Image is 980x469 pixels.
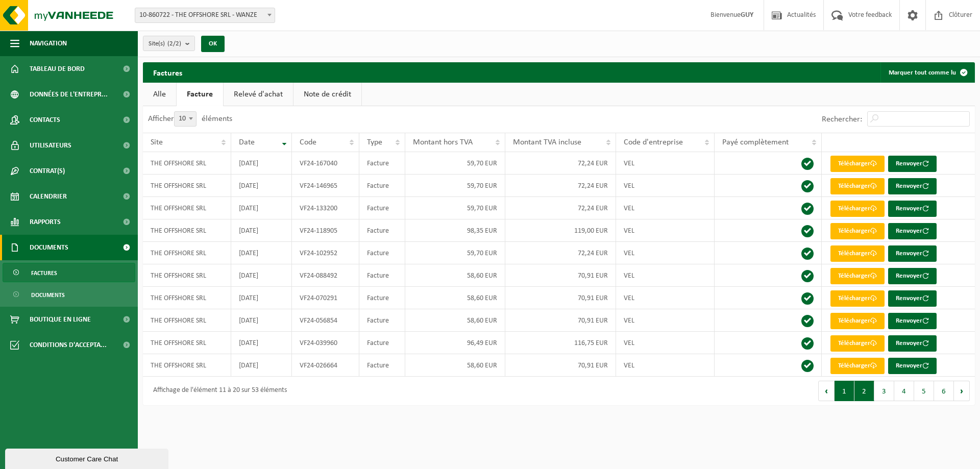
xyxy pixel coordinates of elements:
td: 58,60 EUR [405,264,505,287]
td: VF24-146965 [292,175,359,197]
td: [DATE] [231,309,292,332]
button: Site(s)(2/2) [143,36,195,51]
span: Factures [31,263,57,283]
span: 10 [175,112,196,126]
td: VF24-070291 [292,287,359,309]
td: THE OFFSHORE SRL [143,175,231,197]
span: Type [367,138,382,146]
td: 70,91 EUR [505,309,616,332]
button: Renvoyer [888,290,937,307]
td: Facture [359,287,406,309]
a: Télécharger [830,178,885,194]
a: Facture [177,83,223,106]
h2: Factures [143,62,192,82]
td: [DATE] [231,264,292,287]
a: Télécharger [830,223,885,239]
span: Site [151,138,163,146]
button: 2 [854,381,874,401]
td: 72,24 EUR [505,242,616,264]
td: VEL [616,332,715,354]
td: VEL [616,264,715,287]
button: Renvoyer [888,178,937,194]
a: Télécharger [830,335,885,352]
button: Renvoyer [888,223,937,239]
span: 10 [174,111,197,127]
div: Affichage de l'élément 11 à 20 sur 53 éléments [148,382,287,400]
td: [DATE] [231,354,292,377]
td: 119,00 EUR [505,219,616,242]
a: Documents [3,285,135,304]
td: [DATE] [231,197,292,219]
td: VEL [616,175,715,197]
td: Facture [359,219,406,242]
strong: GUY [741,11,753,19]
span: Tableau de bord [30,56,85,82]
td: VF24-133200 [292,197,359,219]
span: Utilisateurs [30,133,71,158]
td: VF24-039960 [292,332,359,354]
td: VF24-118905 [292,219,359,242]
span: 10-860722 - THE OFFSHORE SRL - WANZE [135,8,275,22]
span: Calendrier [30,184,67,209]
button: 3 [874,381,894,401]
button: Previous [818,381,835,401]
count: (2/2) [167,40,181,47]
span: Documents [31,285,65,305]
td: 70,91 EUR [505,287,616,309]
button: Renvoyer [888,156,937,172]
a: Alle [143,83,176,106]
td: Facture [359,152,406,175]
button: OK [201,36,225,52]
button: Next [954,381,970,401]
span: Navigation [30,31,67,56]
td: 116,75 EUR [505,332,616,354]
td: THE OFFSHORE SRL [143,309,231,332]
a: Relevé d'achat [224,83,293,106]
span: Code [300,138,316,146]
a: Note de crédit [293,83,361,106]
td: 58,60 EUR [405,287,505,309]
td: VEL [616,309,715,332]
label: Rechercher: [822,115,862,124]
td: VF24-056854 [292,309,359,332]
td: VEL [616,197,715,219]
td: Facture [359,354,406,377]
button: Marquer tout comme lu [880,62,974,83]
a: Télécharger [830,313,885,329]
td: THE OFFSHORE SRL [143,197,231,219]
td: Facture [359,264,406,287]
td: THE OFFSHORE SRL [143,354,231,377]
span: Code d'entreprise [624,138,683,146]
button: Renvoyer [888,245,937,262]
td: VF24-026664 [292,354,359,377]
td: 96,49 EUR [405,332,505,354]
a: Télécharger [830,201,885,217]
a: Télécharger [830,245,885,262]
td: VF24-088492 [292,264,359,287]
td: [DATE] [231,219,292,242]
td: VEL [616,152,715,175]
button: Renvoyer [888,268,937,284]
button: Renvoyer [888,201,937,217]
td: THE OFFSHORE SRL [143,152,231,175]
span: Boutique en ligne [30,307,91,332]
td: VEL [616,287,715,309]
td: 59,70 EUR [405,175,505,197]
span: Rapports [30,209,61,235]
td: [DATE] [231,242,292,264]
button: 4 [894,381,914,401]
td: THE OFFSHORE SRL [143,287,231,309]
td: Facture [359,175,406,197]
td: VEL [616,242,715,264]
td: Facture [359,242,406,264]
a: Télécharger [830,156,885,172]
span: Site(s) [149,36,181,52]
td: [DATE] [231,175,292,197]
td: VF24-102952 [292,242,359,264]
td: Facture [359,309,406,332]
td: 59,70 EUR [405,152,505,175]
button: Renvoyer [888,313,937,329]
iframe: chat widget [5,447,170,469]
